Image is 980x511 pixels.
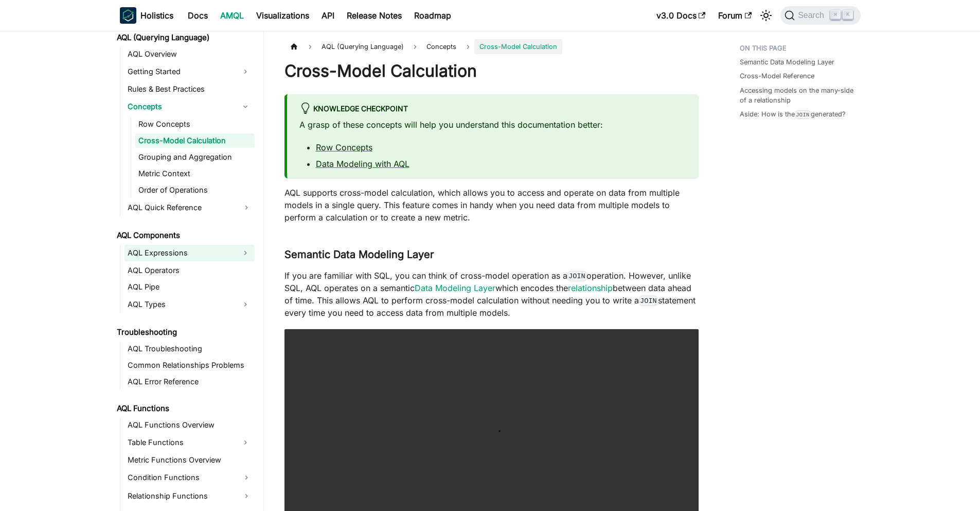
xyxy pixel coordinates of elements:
span: Cross-Model Calculation [474,39,562,54]
a: Cross-Model Reference [740,71,814,81]
img: Holistics [120,7,136,24]
a: Docs [182,7,214,24]
button: Expand sidebar category 'AQL Types' [236,296,255,313]
code: JOIN [639,296,658,306]
a: Aside: How is theJOINgenerated? [740,109,846,119]
a: Relationship Functions [124,488,255,504]
a: AQL Operators [124,263,255,278]
button: Collapse sidebar category 'Concepts' [236,98,255,115]
div: Knowledge Checkpoint [299,103,686,116]
a: Semantic Data Modeling Layer [740,57,834,67]
a: AQL Types [124,296,236,313]
a: Table Functions [124,434,236,451]
a: AQL Error Reference [124,374,255,389]
a: HolisticsHolistics [120,7,173,24]
a: API [315,7,341,24]
a: AQL Troubleshooting [124,342,255,356]
button: Expand sidebar category 'AQL Expressions' [236,245,255,261]
a: AQL Functions [114,401,255,416]
a: Accessing models on the many-side of a relationship [740,86,854,105]
button: Expand sidebar category 'Table Functions' [236,434,255,451]
code: JOIN [567,271,587,281]
a: Data Modeling with AQL [316,159,409,169]
a: Concepts [421,39,461,54]
a: Common Relationships Problems [124,358,255,372]
a: Release Notes [341,7,408,24]
a: Visualizations [250,7,315,24]
a: relationship [568,283,613,293]
a: AQL Functions Overview [124,418,255,432]
kbd: ⌘ [830,10,841,20]
span: AQL (Querying Language) [316,39,409,54]
a: Row Concepts [316,142,372,152]
a: Rules & Best Practices [124,82,255,96]
nav: Breadcrumbs [284,39,699,54]
p: If you are familiar with SQL, you can think of cross-model operation as a operation. However, unl... [284,269,699,319]
span: Search [795,11,830,20]
a: Order of Operations [135,183,255,197]
a: Cross-Model Calculation [135,133,255,148]
a: Metric Functions Overview [124,453,255,467]
a: Forum [712,7,758,24]
code: JOIN [795,110,811,119]
a: v3.0 Docs [650,7,712,24]
a: AQL Overview [124,47,255,61]
a: Row Concepts [135,117,255,131]
b: Holistics [140,9,173,22]
a: Roadmap [408,7,457,24]
a: Condition Functions [124,469,255,486]
a: Data Modeling Layer [415,283,495,293]
nav: Docs sidebar [110,31,264,511]
h1: Cross-Model Calculation [284,61,699,81]
a: AQL (Querying Language) [114,30,255,45]
h3: Semantic Data Modeling Layer [284,248,699,261]
button: Switch between dark and light mode (currently light mode) [758,7,774,24]
p: A grasp of these concepts will help you understand this documentation better: [299,118,686,131]
a: AQL Expressions [124,245,236,261]
a: Troubleshooting [114,325,255,339]
a: AQL Pipe [124,280,255,294]
a: Getting Started [124,63,236,80]
button: Search (Command+K) [780,6,860,25]
p: AQL supports cross-model calculation, which allows you to access and operate on data from multipl... [284,186,699,224]
button: Expand sidebar category 'Getting Started' [236,63,255,80]
a: AMQL [214,7,250,24]
a: Grouping and Aggregation [135,150,255,164]
a: Concepts [124,98,236,115]
kbd: K [843,10,853,20]
a: AQL Components [114,228,255,243]
span: Concepts [426,43,456,50]
a: Metric Context [135,166,255,181]
a: AQL Quick Reference [124,199,255,216]
a: Home page [284,39,304,54]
